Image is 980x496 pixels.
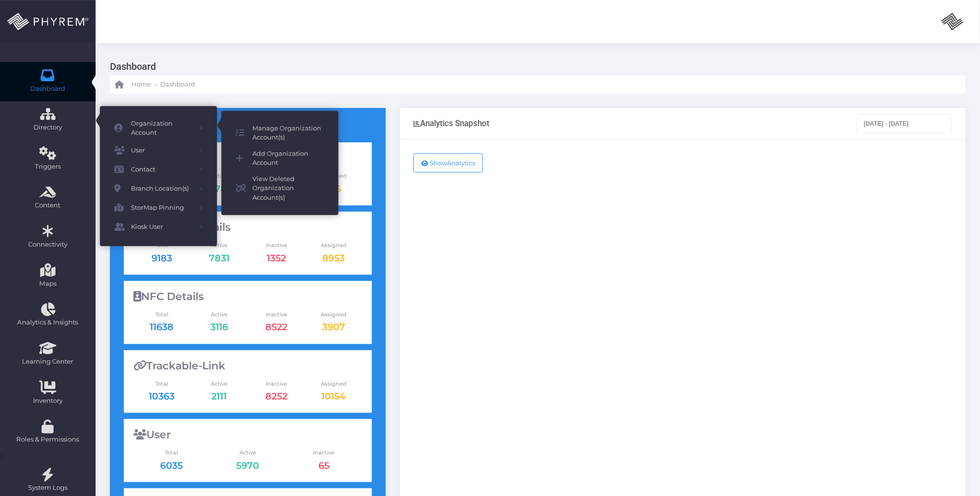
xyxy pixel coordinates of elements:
[265,390,287,402] a: 8252
[100,217,217,237] a: Kiosk User
[100,116,217,141] a: Organization Account
[267,252,286,264] a: 1352
[100,160,217,179] a: Contact
[265,321,287,333] a: 8522
[857,114,952,133] input: Select Date Range
[252,124,324,142] span: Manage Organization Account(s)
[160,75,195,94] a: Dashboard
[210,321,228,333] a: 3116
[131,163,193,176] span: Contact
[190,311,248,319] span: Active
[100,179,217,198] a: Branch Location(s)
[115,75,151,94] a: Home
[131,202,193,214] span: StorMap Pinning
[322,321,345,333] a: 3907
[221,146,338,171] a: Add Organization Account
[152,252,172,264] a: 9183
[305,241,362,249] span: Assigned
[133,429,362,441] div: User
[160,80,195,89] span: Dashboard
[322,390,346,402] a: 10154
[6,123,89,132] span: Directory
[209,449,286,457] span: Active
[190,380,248,388] span: Active
[221,171,338,206] a: View Deleted Organization Account(s)
[319,460,330,471] a: 65
[252,149,324,168] span: Add Organization Account
[6,396,89,406] span: Inventory
[133,380,191,388] span: Total
[6,357,89,367] span: Learning Center
[133,360,362,372] div: Trackable-Link
[6,162,89,172] span: Triggers
[160,460,183,471] a: 6035
[209,252,229,264] a: 7831
[323,252,345,264] a: 8953
[131,144,193,157] span: User
[414,119,490,128] div: Analytics Snapshot
[6,201,89,210] span: Content
[211,390,227,402] a: 2111
[149,390,175,402] a: 10363
[131,119,193,138] span: Organization Account
[221,120,338,146] a: Manage Organization Account(s)
[133,311,191,319] span: Total
[248,311,305,319] span: Inactive
[110,57,958,75] h3: Dashboard
[133,221,362,234] div: QR-Code Details
[430,159,447,167] span: Show
[190,241,248,249] span: Active
[6,435,89,444] span: Roles & Permissions
[153,80,158,89] li: -
[100,141,217,160] a: User
[131,221,193,233] span: Kiosk User
[150,321,174,333] a: 11638
[133,449,210,457] span: Total
[31,84,65,94] span: Dashboard
[305,311,362,319] span: Assigned
[131,183,193,195] span: Branch Location(s)
[305,380,362,388] span: Assigned
[131,80,151,89] span: Home
[414,153,483,173] button: ShowAnalytics
[248,241,305,249] span: Inactive
[252,174,324,203] span: View Deleted Organization Account(s)
[6,318,89,327] span: Analytics & Insights
[100,198,217,217] a: StorMap Pinning
[248,380,305,388] span: Inactive
[286,449,362,457] span: Inactive
[6,240,89,249] span: Connectivity
[133,291,362,303] div: NFC Details
[39,279,56,289] span: Maps
[236,460,259,471] a: 5970
[6,483,89,493] span: System Logs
